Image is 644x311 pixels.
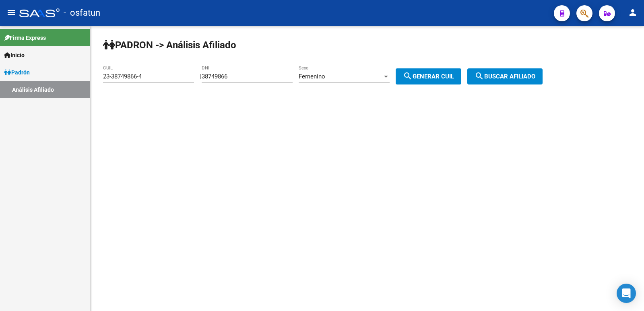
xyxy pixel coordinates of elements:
span: Padrón [4,68,30,77]
span: Firma Express [4,33,46,42]
mat-icon: search [475,71,484,81]
button: Generar CUIL [396,68,461,84]
span: Buscar afiliado [475,73,535,80]
span: Inicio [4,51,25,60]
strong: PADRON -> Análisis Afiliado [103,39,236,51]
mat-icon: person [628,8,638,17]
mat-icon: search [403,71,413,81]
span: Femenino [299,73,325,80]
button: Buscar afiliado [467,68,543,84]
mat-icon: menu [6,8,16,17]
div: Open Intercom Messenger [617,284,636,303]
span: - osfatun [64,4,100,22]
span: Generar CUIL [403,73,454,80]
div: | [200,73,467,80]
